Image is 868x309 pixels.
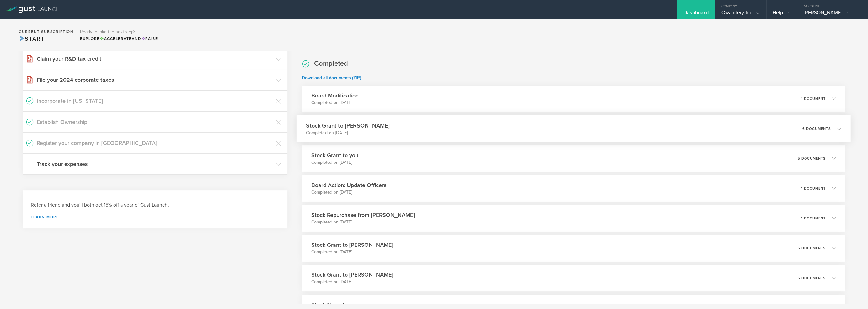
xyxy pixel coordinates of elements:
[141,36,158,41] span: Raise
[801,217,826,220] p: 1 document
[311,189,386,196] p: Completed on [DATE]
[801,97,826,101] p: 1 document
[798,157,826,160] p: 5 documents
[311,279,393,285] p: Completed on [DATE]
[19,30,73,34] h2: Current Subscription
[311,271,393,279] h3: Stock Grant to [PERSON_NAME]
[311,211,415,219] h3: Stock Repurchase from [PERSON_NAME]
[37,97,272,105] h3: Incorporate in [US_STATE]
[311,249,393,255] p: Completed on [DATE]
[80,36,158,41] div: Explore
[37,139,272,147] h3: Register your company in [GEOGRAPHIC_DATA]
[804,9,857,19] div: [PERSON_NAME]
[311,241,393,249] h3: Stock Grant to [PERSON_NAME]
[314,59,348,68] h2: Completed
[311,301,358,309] h3: Stock Grant to you
[77,25,161,45] div: Ready to take the next step?ExploreAccelerateandRaise
[801,187,826,190] p: 1 document
[311,91,359,100] h3: Board Modification
[773,9,789,19] div: Help
[802,127,831,130] p: 6 documents
[37,76,272,84] h3: File your 2024 corporate taxes
[306,121,389,130] h3: Stock Grant to [PERSON_NAME]
[306,130,389,136] p: Completed on [DATE]
[302,75,361,80] a: Download all documents (ZIP)
[31,201,280,209] h3: Refer a friend and you'll both get 15% off a year of Gust Launch.
[311,151,358,159] h3: Stock Grant to you
[721,9,759,19] div: Qwandery Inc.
[311,219,415,225] p: Completed on [DATE]
[37,160,272,168] h3: Track your expenses
[100,36,142,41] span: and
[311,159,358,166] p: Completed on [DATE]
[37,55,272,63] h3: Claim your R&D tax credit
[683,9,708,19] div: Dashboard
[100,36,132,41] span: Accelerate
[31,215,280,219] a: Learn more
[19,35,44,42] span: Start
[798,246,826,250] p: 6 documents
[37,118,272,126] h3: Establish Ownership
[80,30,158,34] h3: Ready to take the next step?
[311,181,386,189] h3: Board Action: Update Officers
[798,276,826,280] p: 6 documents
[311,100,359,106] p: Completed on [DATE]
